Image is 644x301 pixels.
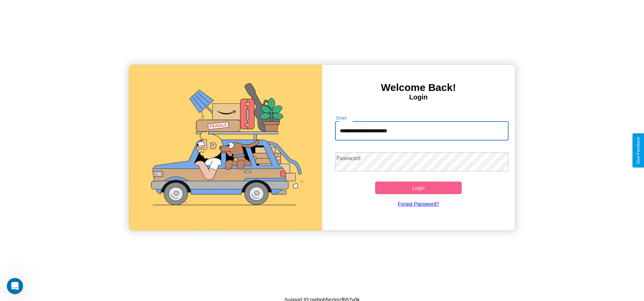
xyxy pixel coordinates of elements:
label: Email [336,115,347,121]
h3: Welcome Back! [322,82,515,93]
img: gif [129,65,322,230]
iframe: Intercom live chat [7,278,23,294]
a: Forgot Password? [332,194,505,213]
div: Give Feedback [636,137,641,164]
button: Login [375,182,462,194]
h4: Login [322,93,515,101]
